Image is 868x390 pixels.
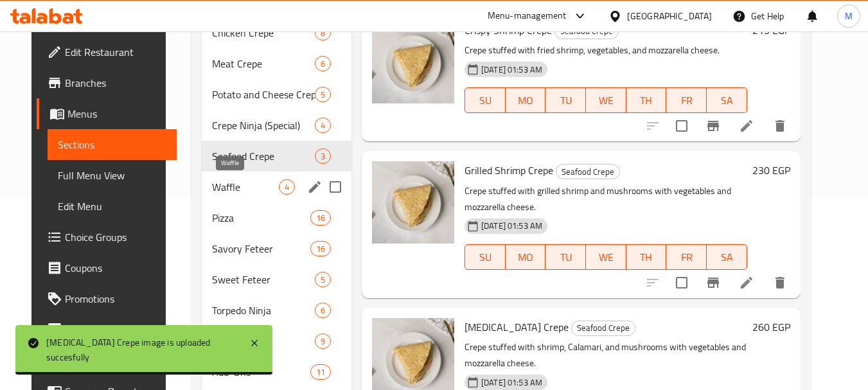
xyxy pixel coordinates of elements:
[315,120,330,132] span: 4
[311,212,330,224] span: 16
[315,305,330,317] span: 6
[65,322,166,337] span: Menu disclaimer
[465,42,747,58] p: Crepe stuffed with fried shrimp, vegetables, and mozzarella cheese.
[465,317,569,337] span: [MEDICAL_DATA] Crepe
[698,267,729,298] button: Branch-specific-item
[279,181,294,193] span: 4
[572,321,635,335] span: Seafood Crepe
[632,248,662,267] span: TH
[58,137,166,152] span: Sections
[279,179,295,195] div: items
[586,87,626,113] button: WE
[212,56,315,71] div: Meat Crepe
[465,339,747,371] p: Crepe stuffed with shrimp, Calamari, and mushrooms with vegetables and mozzarella cheese.
[37,222,177,253] a: Choice Groups
[465,183,747,215] p: Crepe stuffed with grilled shrimp and mushrooms with vegetables and mozzarella cheese.
[48,191,177,222] a: Edit Menu
[545,244,586,270] button: TU
[698,111,729,141] button: Branch-specific-item
[712,91,742,110] span: SA
[571,321,635,336] div: Seafood Crepe
[315,333,331,349] div: items
[765,267,795,298] button: delete
[37,314,177,345] a: Menu disclaimer
[845,9,853,23] span: M
[739,118,754,134] a: Edit menu item
[202,110,351,141] div: Crepe Ninja (Special)4
[305,177,324,197] button: edit
[765,111,795,141] button: delete
[202,264,351,295] div: Sweet Feteer5
[37,98,177,129] a: Menus
[202,79,351,110] div: Potato and Cheese Crepe5
[202,17,351,48] div: Chicken Crepe8
[310,210,331,226] div: items
[315,56,331,71] div: items
[310,364,331,380] div: items
[212,241,310,256] span: Savory Feteer
[58,199,166,214] span: Edit Menu
[48,160,177,191] a: Full Menu View
[212,148,315,164] span: Seafood Crepe
[626,244,667,270] button: TH
[511,248,541,267] span: MO
[476,220,547,232] span: [DATE] 01:53 AM
[202,202,351,233] div: Pizza16
[470,91,500,110] span: SU
[212,210,310,226] span: Pizza
[591,91,621,110] span: WE
[632,91,662,110] span: TH
[372,161,454,244] img: Grilled Shrimp Crepe
[315,303,331,318] div: items
[465,244,506,270] button: SU
[671,91,702,110] span: FR
[212,303,315,318] span: Torpedo Ninja
[315,58,330,70] span: 6
[202,48,351,79] div: Meat Crepe6
[506,87,546,113] button: MO
[212,118,315,133] span: Crepe Ninja (Special)
[752,161,790,179] h6: 230 EGP
[315,272,331,287] div: items
[511,91,541,110] span: MO
[627,9,712,23] div: [GEOGRAPHIC_DATA]
[311,366,330,378] span: 11
[315,150,330,163] span: 3
[48,129,177,160] a: Sections
[65,260,166,276] span: Coupons
[58,168,166,183] span: Full Menu View
[37,283,177,314] a: Promotions
[626,87,667,113] button: TH
[65,291,166,306] span: Promotions
[202,326,351,357] div: Pasta9
[212,87,315,102] span: Potato and Cheese Crepe
[506,244,546,270] button: MO
[212,179,279,195] span: Waffle
[551,91,581,110] span: TU
[315,25,331,40] div: items
[315,335,330,348] span: 9
[707,244,747,270] button: SA
[212,272,315,287] span: Sweet Feteer
[476,64,547,76] span: [DATE] 01:53 AM
[202,141,351,172] div: Seafood Crepe3
[67,106,166,121] span: Menus
[37,37,177,67] a: Edit Restaurant
[545,87,586,113] button: TU
[212,25,315,40] span: Chicken Crepe
[311,243,330,255] span: 16
[752,318,790,336] h6: 260 EGP
[551,248,581,267] span: TU
[65,229,166,245] span: Choice Groups
[668,269,695,296] span: Select to update
[202,295,351,326] div: Torpedo Ninja6
[202,357,351,387] div: Add-Ons11
[372,21,454,103] img: Crispy Shrimp Crepe
[65,75,166,91] span: Branches
[465,161,553,180] span: Grilled Shrimp Crepe
[315,87,331,102] div: items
